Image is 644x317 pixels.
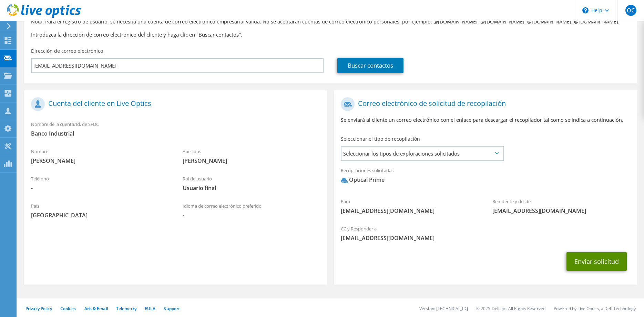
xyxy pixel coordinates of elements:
[31,18,630,26] p: Nota: Para el registro de usuario, se necesita una cuenta de correo electrónico empresarial válid...
[334,163,637,191] div: Recopilaciones solicitadas
[24,171,176,195] div: Teléfono
[341,97,626,111] h1: Correo electrónico de solicitud de recopilación
[176,144,327,168] div: Apellidos
[341,207,479,215] span: [EMAIL_ADDRESS][DOMAIN_NAME]
[554,306,636,311] li: Powered by Live Optics, a Dell Technology
[334,221,637,245] div: CC y Responder a
[341,234,630,242] span: [EMAIL_ADDRESS][DOMAIN_NAME]
[337,58,403,73] a: Buscar contactos
[24,199,176,222] div: País
[84,306,108,311] a: Ads & Email
[341,176,385,184] div: Optical Prime
[485,194,637,218] div: Remitente y desde
[176,171,327,195] div: Rol de usuario
[25,306,52,311] a: Privacy Policy
[24,144,176,168] div: Nombre
[176,199,327,222] div: Idioma de correo electrónico preferido
[31,211,169,219] span: [GEOGRAPHIC_DATA]
[31,48,103,55] label: Dirección de correo electrónico
[492,207,630,215] span: [EMAIL_ADDRESS][DOMAIN_NAME]
[419,306,468,311] li: Version: [TECHNICAL_ID]
[31,184,169,192] span: -
[183,157,320,165] span: [PERSON_NAME]
[31,31,630,38] h3: Introduzca la dirección de correo electrónico del cliente y haga clic en "Buscar contactos".
[60,306,76,311] a: Cookies
[31,157,169,165] span: [PERSON_NAME]
[183,184,320,192] span: Usuario final
[582,7,589,13] svg: \n
[341,116,630,124] p: Se enviará al cliente un correo electrónico con el enlace para descargar el recopilador tal como ...
[31,130,320,137] span: Banco Industrial
[566,252,627,271] button: Enviar solicitud
[341,136,420,142] label: Seleccionar el tipo de recopilación
[183,211,320,219] span: -
[341,147,503,160] span: Seleccionar los tipos de exploraciones solicitados
[625,5,636,16] span: OC
[31,97,317,111] h1: Cuenta del cliente en Live Optics
[116,306,136,311] a: Telemetry
[334,194,485,218] div: Para
[24,117,327,141] div: Nombre de la cuenta/Id. de SFDC
[476,306,545,311] li: © 2025 Dell Inc. All Rights Reserved
[164,306,180,311] a: Support
[145,306,155,311] a: EULA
